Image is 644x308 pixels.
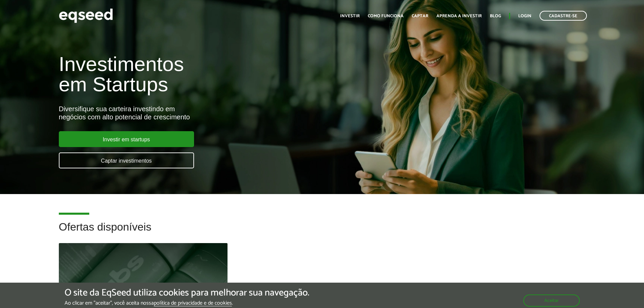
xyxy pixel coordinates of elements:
[59,152,194,168] a: Captar investimentos
[518,14,531,18] a: Login
[65,300,309,306] p: Ao clicar em "aceitar", você aceita nossa .
[340,14,360,18] a: Investir
[154,301,232,306] a: política de privacidade e de cookies
[490,14,501,18] a: Blog
[59,131,194,147] a: Investir em startups
[59,221,586,243] h2: Ofertas disponíveis
[59,105,371,121] div: Diversifique sua carteira investindo em negócios com alto potencial de crescimento
[59,54,371,95] h1: Investimentos em Startups
[65,288,309,298] h5: O site da EqSeed utiliza cookies para melhorar sua navegação.
[523,294,580,307] button: Aceitar
[436,14,482,18] a: Aprenda a investir
[412,14,428,18] a: Captar
[540,11,587,21] a: Cadastre-se
[59,7,113,25] img: EqSeed
[368,14,404,18] a: Como funciona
